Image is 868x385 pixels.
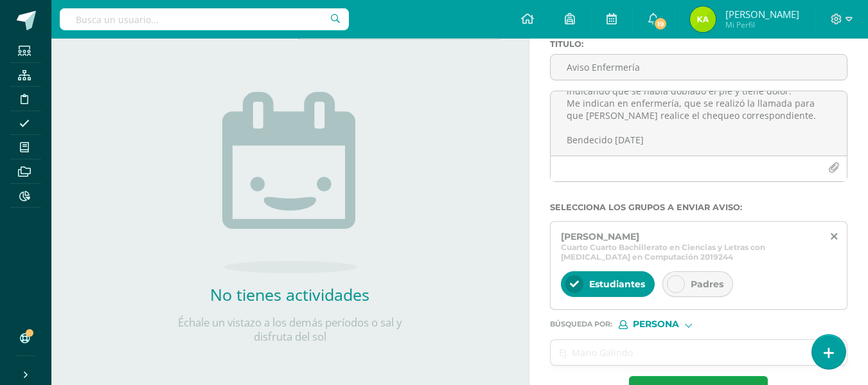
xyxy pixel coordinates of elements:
h2: No tienes actividades [161,283,418,305]
input: Ej. Mario Galindo [551,340,822,365]
img: no_activities.png [222,92,357,273]
span: [PERSON_NAME] [561,231,639,242]
img: d6f4a965678b72818fa0429cbf0648b7.png [690,6,716,32]
span: Persona [633,321,679,328]
input: Titulo [551,55,847,80]
div: [object Object] [619,320,715,329]
p: Échale un vistazo a los demás períodos o sal y disfruta del sol [161,316,418,344]
textarea: Estimados padres de familia El motivo del presente aviso es para informarles, que su hija [PERSON... [551,91,847,156]
span: [PERSON_NAME] [725,8,799,21]
span: Estudiantes [589,278,645,290]
input: Busca un usuario... [60,8,349,30]
span: Padres [691,278,723,290]
span: Cuarto Cuarto Bachillerato en Ciencias y Letras con [MEDICAL_DATA] en Computación 2019244 [561,242,823,262]
span: 19 [653,17,668,31]
span: Búsqueda por : [550,321,612,328]
label: Selecciona los grupos a enviar aviso : [550,202,847,212]
span: Mi Perfil [725,19,799,30]
label: Titulo : [550,39,847,49]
